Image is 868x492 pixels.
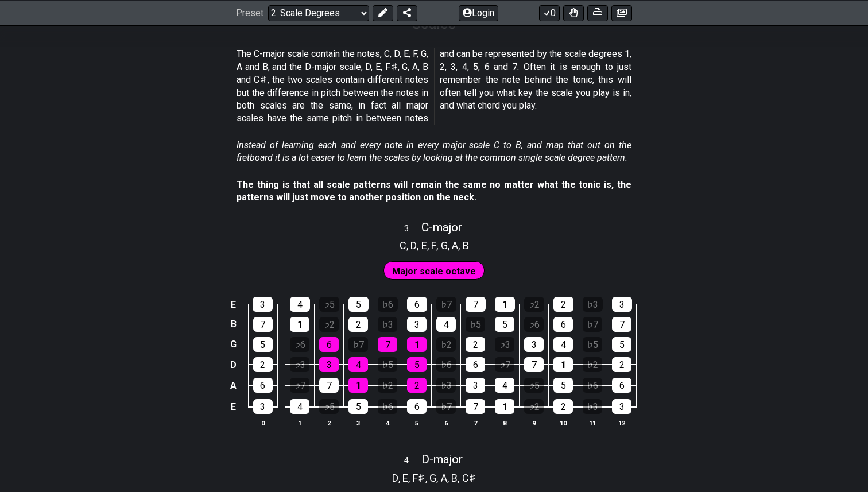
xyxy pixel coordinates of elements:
div: ♭2 [436,337,456,352]
div: ♭3 [495,337,514,352]
div: ♭2 [319,317,339,332]
div: 4 [553,337,573,352]
td: B [227,314,241,334]
button: Print [587,5,608,21]
div: 6 [407,399,427,414]
p: The C-major scale contain the notes, C, D, E, F, G, A and B, and the D-major scale, D, E, F♯, G, ... [237,48,631,125]
section: Scale pitch classes [394,235,474,254]
div: 1 [495,399,514,414]
span: F [431,238,436,253]
div: 2 [466,337,485,352]
div: 1 [495,297,515,312]
span: , [436,238,441,253]
div: 5 [612,337,631,352]
span: , [436,470,441,486]
div: 3 [253,399,273,414]
span: D [392,470,398,486]
th: 7 [461,417,490,429]
div: 6 [466,357,485,372]
div: ♭5 [378,357,397,372]
div: ♭2 [378,378,397,393]
div: 4 [436,317,456,332]
span: , [408,470,413,486]
span: B [451,470,458,486]
td: E [227,396,241,417]
div: ♭6 [290,337,309,352]
div: 3 [407,317,427,332]
div: 6 [553,317,573,332]
td: D [227,354,241,375]
div: ♭3 [378,317,397,332]
span: Preset [236,7,263,18]
div: 4 [290,297,310,312]
div: ♭3 [436,378,456,393]
td: E [227,295,241,315]
th: 1 [285,417,315,429]
div: 3 [612,399,631,414]
span: C - major [421,220,462,234]
span: A [452,238,458,253]
span: , [417,238,421,253]
span: D - major [421,452,463,466]
div: 1 [348,378,368,393]
th: 5 [402,417,432,429]
div: 3 [253,297,273,312]
th: 8 [490,417,520,429]
div: 7 [612,317,631,332]
span: F♯ [413,470,425,486]
div: 2 [348,317,368,332]
span: , [458,238,463,253]
div: 7 [378,337,397,352]
div: ♭6 [378,297,398,312]
div: 2 [612,357,631,372]
div: 4 [495,378,514,393]
th: 6 [432,417,461,429]
div: 5 [407,357,427,372]
th: 2 [315,417,344,429]
div: ♭5 [466,317,485,332]
div: 3 [466,378,485,393]
span: D [410,238,417,253]
span: , [458,470,462,486]
span: B [463,238,469,253]
div: 6 [407,297,427,312]
div: 2 [253,357,273,372]
span: , [427,238,432,253]
div: ♭7 [436,297,456,312]
span: , [448,238,452,253]
div: 6 [612,378,631,393]
div: 3 [612,297,632,312]
button: Login [459,5,498,21]
th: 9 [520,417,549,429]
div: ♭7 [495,357,514,372]
div: 1 [407,337,427,352]
span: E [402,470,408,486]
div: ♭2 [583,357,602,372]
div: 5 [495,317,514,332]
div: ♭5 [524,378,544,393]
div: ♭5 [319,399,339,414]
td: G [227,334,241,354]
div: 5 [253,337,273,352]
button: 0 [539,5,560,21]
div: 7 [524,357,544,372]
div: 5 [553,378,573,393]
h2: Scales [412,18,456,30]
div: ♭7 [583,317,602,332]
span: G [441,238,448,253]
div: 3 [319,357,339,372]
span: , [447,470,452,486]
th: 10 [549,417,578,429]
span: , [398,470,403,486]
button: Create image [611,5,632,21]
td: A [227,375,241,396]
div: 5 [348,399,368,414]
div: ♭2 [524,297,544,312]
div: ♭3 [583,297,603,312]
div: 7 [253,317,273,332]
div: ♭3 [290,357,309,372]
em: Instead of learning each and every note in every major scale C to B, and map that out on the fret... [237,140,631,163]
span: First enable full edit mode to edit [392,263,476,280]
div: 4 [348,357,368,372]
div: 2 [407,378,427,393]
